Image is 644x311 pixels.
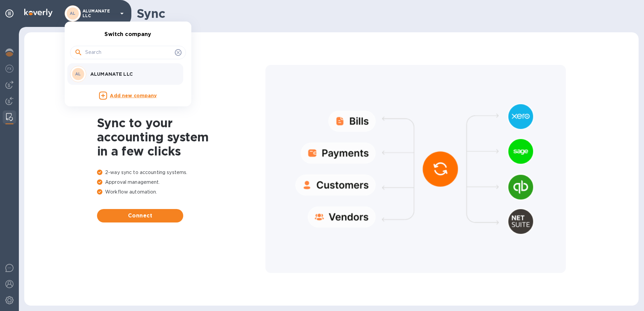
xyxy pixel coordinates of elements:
[610,279,644,311] iframe: Chat Widget
[110,92,157,100] p: Add new company
[90,71,175,77] p: ALUMANATE LLC
[85,47,172,58] input: Search
[75,71,81,76] b: AL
